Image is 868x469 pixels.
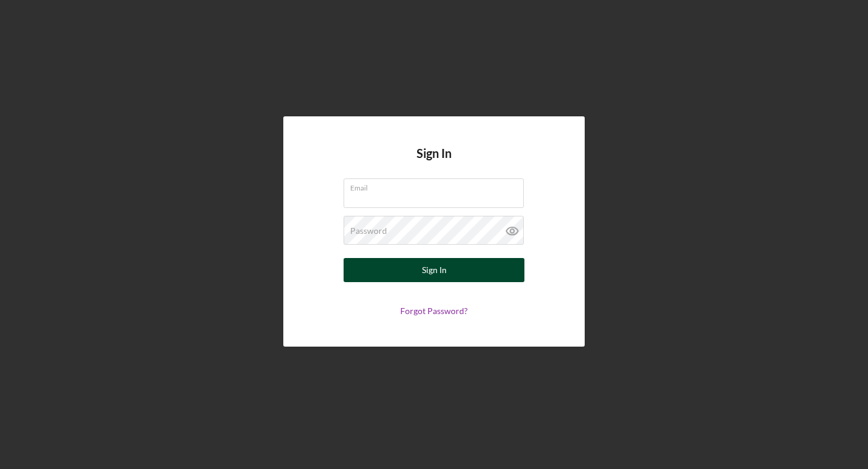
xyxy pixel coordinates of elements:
[400,306,468,316] a: Forgot Password?
[422,258,447,282] div: Sign In
[417,146,451,178] h4: Sign In
[344,258,524,282] button: Sign In
[350,226,387,236] label: Password
[350,179,524,192] label: Email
